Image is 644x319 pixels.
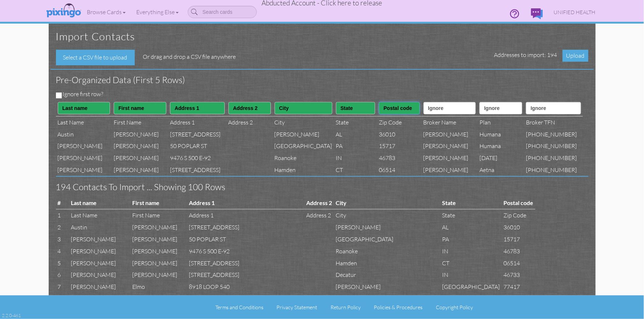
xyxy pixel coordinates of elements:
[56,233,69,245] td: 3
[502,221,535,233] td: 36010
[56,281,69,293] td: 7
[334,221,441,233] td: [PERSON_NAME]
[563,50,588,62] span: Upload
[305,209,334,221] td: Address 2
[554,9,596,15] span: UNIFIED HEALTH
[56,31,581,42] h2: Import contacts
[422,152,478,164] td: [PERSON_NAME]
[131,233,187,245] td: [PERSON_NAME]
[227,116,273,128] td: Address 2
[56,269,69,281] td: 6
[377,152,421,164] td: 46783
[531,8,543,19] img: comments.svg
[168,152,227,164] td: 9476 S 500 E-92
[44,2,83,20] img: pixingo logo
[131,245,187,257] td: [PERSON_NAME]
[334,140,377,152] td: PA
[69,209,131,221] td: Last Name
[422,128,478,140] td: [PERSON_NAME]
[273,116,334,128] td: City
[502,281,535,293] td: 77417
[131,269,187,281] td: [PERSON_NAME]
[131,197,187,209] th: First name
[436,304,473,310] a: Copyright Policy
[69,281,131,293] td: [PERSON_NAME]
[187,209,305,221] td: Address 1
[422,164,478,176] td: [PERSON_NAME]
[69,233,131,245] td: [PERSON_NAME]
[334,164,377,176] td: CT
[56,116,112,128] td: Last Name
[56,245,69,257] td: 4
[334,269,441,281] td: Decatur
[69,269,131,281] td: [PERSON_NAME]
[69,221,131,233] td: Austin
[494,50,588,62] div: Addresses to import: 194
[63,90,104,98] label: Ignore first row?
[273,164,334,176] td: Hamden
[441,233,502,245] td: PA
[334,257,441,269] td: Hamden
[548,3,601,21] a: UNIFIED HEALTH
[524,164,583,176] td: [PHONE_NUMBER]
[524,140,583,152] td: [PHONE_NUMBER]
[168,128,227,140] td: [STREET_ADDRESS]
[334,293,441,305] td: [PERSON_NAME]
[334,209,441,221] td: City
[441,293,502,305] td: SC
[69,245,131,257] td: [PERSON_NAME]
[56,197,69,209] th: #
[2,312,21,319] div: 2.2.0-461
[69,257,131,269] td: [PERSON_NAME]
[334,116,377,128] td: State
[168,116,227,128] td: Address 1
[273,128,334,140] td: [PERSON_NAME]
[334,197,441,209] th: City
[187,269,305,281] td: [STREET_ADDRESS]
[502,233,535,245] td: 15717
[478,116,524,128] td: Plan
[441,197,502,209] th: State
[112,140,168,152] td: [PERSON_NAME]
[131,293,187,305] td: [PERSON_NAME]
[187,245,305,257] td: 9476 S 500 E-92
[131,209,187,221] td: First Name
[334,233,441,245] td: [GEOGRAPHIC_DATA]
[502,197,535,209] th: Postal code
[524,152,583,164] td: [PHONE_NUMBER]
[56,257,69,269] td: 5
[56,221,69,233] td: 2
[502,209,535,221] td: Zip Code
[334,128,377,140] td: AL
[187,197,305,209] th: Address 1
[215,304,263,310] a: Terms and Conditions
[188,6,257,18] input: Search cards
[502,293,535,305] td: 29130
[374,304,423,310] a: Policies & Procedures
[502,245,535,257] td: 46783
[478,140,524,152] td: Humana
[377,128,421,140] td: 36010
[334,152,377,164] td: IN
[441,269,502,281] td: IN
[422,140,478,152] td: [PERSON_NAME]
[502,257,535,269] td: 06514
[187,221,305,233] td: [STREET_ADDRESS]
[168,164,227,176] td: [STREET_ADDRESS]
[56,128,112,140] td: Austin
[441,245,502,257] td: IN
[441,209,502,221] td: State
[273,152,334,164] td: Roanoke
[331,304,361,310] a: Return Policy
[273,140,334,152] td: [GEOGRAPHIC_DATA]
[131,257,187,269] td: [PERSON_NAME]
[69,293,131,305] td: [PERSON_NAME]
[56,50,135,65] div: Select a CSV file to upload
[377,140,421,152] td: 15717
[56,182,578,192] h3: 194 Contacts to import ... showing 100 rows
[377,164,421,176] td: 06514
[377,116,421,128] td: Zip Code
[187,293,305,305] td: [STREET_ADDRESS]
[478,128,524,140] td: Humana
[502,269,535,281] td: 46733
